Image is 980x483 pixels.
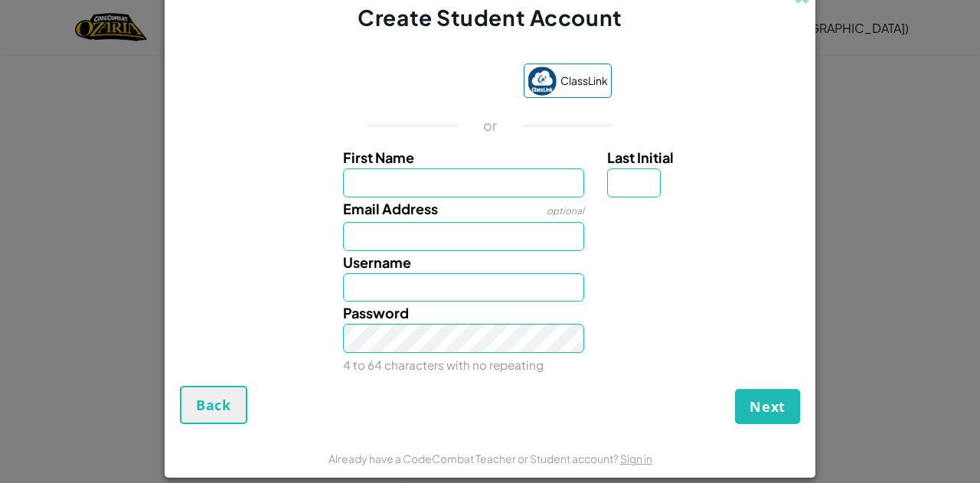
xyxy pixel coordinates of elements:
span: optional [547,205,584,217]
button: Next [735,389,800,424]
span: ClassLink [560,70,608,92]
span: Back [196,396,231,414]
button: Back [180,386,247,424]
span: Last Initial [607,148,674,166]
span: Username [343,253,411,271]
p: or [483,116,498,135]
img: classlink-logo-small.png [528,67,557,96]
iframe: Sign in with Google Button [361,66,516,100]
small: 4 to 64 characters with no repeating [343,357,544,372]
span: Create Student Account [358,4,622,31]
a: Sign in [620,452,652,465]
span: First Name [343,148,414,166]
span: Already have a CodeCombat Teacher or Student account? [328,452,620,465]
span: Next [750,397,786,416]
span: Email Address [343,200,438,217]
span: Password [343,304,409,321]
